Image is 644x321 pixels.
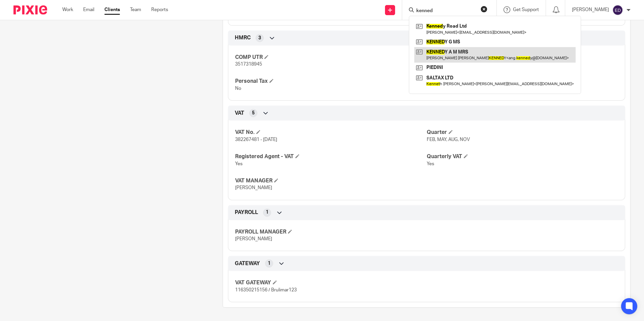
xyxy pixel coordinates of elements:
span: 382267481 - [DATE] [235,137,277,142]
h4: VAT GATEWAY [235,279,426,286]
a: Work [62,6,73,13]
span: 116350215156 / Brulimar123 [235,288,297,292]
span: 3517318945 [235,62,262,67]
a: Reports [151,6,168,13]
span: Yes [427,162,434,166]
span: [PERSON_NAME] [235,185,272,190]
span: GATEWAY [235,260,260,267]
h4: Quarterly VAT [427,153,618,160]
h4: Registered Agent - VAT [235,153,426,160]
span: Yes [235,162,243,166]
p: [PERSON_NAME] [572,6,609,13]
h4: PAYROLL MANAGER [235,228,426,236]
a: Email [83,6,94,13]
input: Search [416,8,476,14]
h4: Personal Tax [235,78,426,85]
span: 5 [252,110,255,116]
span: 3 [258,35,261,41]
span: HMRC [235,34,251,41]
span: Get Support [513,7,539,12]
button: Clear [481,6,487,12]
span: [PERSON_NAME] [235,237,272,241]
span: 1 [268,260,270,267]
span: VAT [235,110,244,117]
h4: VAT MANAGER [235,177,426,184]
img: svg%3E [612,5,623,15]
span: PAYROLL [235,209,258,216]
h4: Quarter [427,129,618,136]
a: Clients [104,6,120,13]
span: 1 [266,209,268,216]
h4: COMP UTR [235,54,426,61]
a: Team [130,6,141,13]
span: FEB, MAY, AUG, NOV [427,137,470,142]
h4: VAT No. [235,129,426,136]
span: No [235,86,241,91]
img: Pixie [13,5,47,14]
